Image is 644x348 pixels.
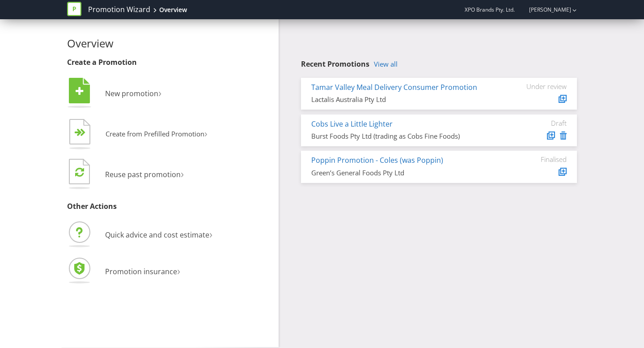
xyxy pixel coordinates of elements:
[311,82,477,92] a: Tamar Valley Meal Delivery Consumer Promotion
[67,38,272,49] h2: Overview
[105,230,209,240] span: Quick advice and cost estimate
[177,263,180,278] span: ›
[80,128,86,137] tspan: 
[311,168,500,178] div: Green’s General Foods Pty Ltd
[209,226,212,241] span: ›
[105,267,177,276] span: Promotion insurance
[67,117,208,153] button: Create from Prefilled Promotion›
[88,4,150,15] a: Promotion Wizard
[204,126,208,140] span: ›
[513,119,567,127] div: Draft
[106,129,204,138] span: Create from Prefilled Promotion
[105,170,181,179] span: Reuse past promotion
[67,230,212,240] a: Quick advice and cost estimate›
[181,166,184,181] span: ›
[301,59,369,69] span: Recent Promotions
[311,119,393,129] a: Cobs Live a Little Lighter
[67,59,272,67] h3: Create a Promotion
[67,203,272,211] h3: Other Actions
[311,132,500,141] div: Burst Foods Pty Ltd (trading as Cobs Fine Foods)
[513,82,567,90] div: Under review
[159,5,187,14] div: Overview
[465,6,515,13] span: XPO Brands Pty. Ltd.
[158,85,161,100] span: ›
[520,6,571,13] a: [PERSON_NAME]
[374,60,398,68] a: View all
[67,267,180,276] a: Promotion insurance›
[75,167,84,177] tspan: 
[105,89,158,98] span: New promotion
[513,155,567,163] div: Finalised
[311,155,443,165] a: Poppin Promotion - Coles (was Poppin)
[76,86,84,96] tspan: 
[311,95,500,104] div: Lactalis Australia Pty Ltd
